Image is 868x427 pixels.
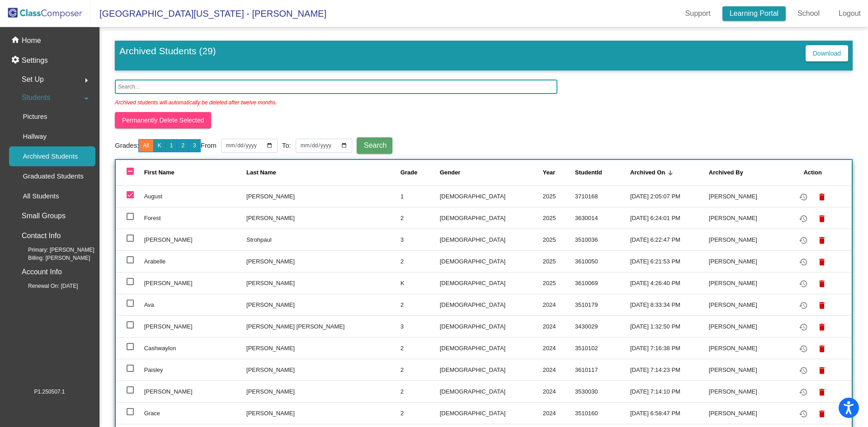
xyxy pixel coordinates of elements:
[816,257,827,267] mat-icon: delete
[806,45,848,61] button: Download
[816,365,827,376] mat-icon: delete
[630,250,709,272] td: [DATE] 6:21:53 PM
[575,207,630,229] td: 3630014
[115,80,557,94] input: Search...
[115,141,139,151] a: Grades:
[23,131,47,142] p: Hallway
[14,282,78,290] span: Renewal On: [DATE]
[543,229,575,250] td: 2025
[543,185,575,207] td: 2025
[575,315,630,337] td: 3430029
[813,50,841,57] span: Download
[401,168,418,177] div: Grade
[543,315,575,337] td: 2024
[401,380,440,402] td: 2
[575,402,630,424] td: 3510160
[144,229,246,250] td: [PERSON_NAME]
[401,250,440,272] td: 2
[144,185,246,207] td: August
[709,250,785,272] td: [PERSON_NAME]
[790,6,827,21] a: School
[401,315,440,337] td: 3
[440,207,543,229] td: [DEMOGRAPHIC_DATA]
[798,322,809,333] mat-icon: restore
[798,343,809,354] mat-icon: restore
[144,402,246,424] td: Grace
[798,300,809,311] mat-icon: restore
[144,250,246,272] td: Arabelle
[798,257,809,267] mat-icon: restore
[709,272,785,294] td: [PERSON_NAME]
[816,343,827,354] mat-icon: delete
[246,168,401,177] div: Last Name
[81,75,92,86] mat-icon: arrow_right
[543,359,575,380] td: 2024
[831,6,868,21] a: Logout
[816,322,827,333] mat-icon: delete
[144,294,246,315] td: Ava
[575,359,630,380] td: 3610117
[11,35,22,46] mat-icon: home
[575,294,630,315] td: 3510179
[440,402,543,424] td: [DEMOGRAPHIC_DATA]
[401,168,440,177] div: Grade
[23,191,59,202] p: All Students
[22,55,48,66] p: Settings
[630,402,709,424] td: [DATE] 6:58:47 PM
[816,408,827,419] mat-icon: delete
[709,380,785,402] td: [PERSON_NAME]
[543,168,555,177] div: Year
[22,210,66,222] p: Small Groups
[798,192,809,202] mat-icon: restore
[11,55,22,66] mat-icon: settings
[23,111,47,122] p: Pictures
[816,235,827,246] mat-icon: delete
[722,6,786,21] a: Learning Portal
[543,380,575,402] td: 2024
[798,387,809,398] mat-icon: restore
[115,112,211,128] button: Permanently Delete Selected
[357,137,392,154] button: Search
[246,294,401,315] td: [PERSON_NAME]
[14,254,90,262] span: Billing: [PERSON_NAME]
[23,151,78,162] p: Archived Students
[144,168,175,177] div: First Name
[246,229,401,250] td: Strohpaul
[798,365,809,376] mat-icon: restore
[816,213,827,224] mat-icon: delete
[543,168,575,177] div: Year
[401,207,440,229] td: 2
[575,250,630,272] td: 3610050
[246,272,401,294] td: [PERSON_NAME]
[798,408,809,419] mat-icon: restore
[709,168,785,177] div: Archived By
[816,387,827,398] mat-icon: delete
[575,168,630,177] div: StudentId
[22,230,61,242] p: Contact Info
[177,139,189,152] button: 2
[440,168,543,177] div: Gender
[630,337,709,359] td: [DATE] 7:16:38 PM
[709,402,785,424] td: [PERSON_NAME]
[630,380,709,402] td: [DATE] 7:14:10 PM
[401,337,440,359] td: 2
[144,359,246,380] td: Paisley
[165,139,178,152] button: 1
[246,402,401,424] td: [PERSON_NAME]
[364,141,387,149] span: Search
[816,192,827,202] mat-icon: delete
[709,185,785,207] td: [PERSON_NAME]
[153,139,166,152] button: K
[81,93,92,104] mat-icon: arrow_drop_down
[401,185,440,207] td: 1
[543,337,575,359] td: 2024
[246,337,401,359] td: [PERSON_NAME]
[440,359,543,380] td: [DEMOGRAPHIC_DATA]
[575,229,630,250] td: 3510036
[119,45,216,63] h3: Archived Students (29)
[630,315,709,337] td: [DATE] 1:32:50 PM
[630,272,709,294] td: [DATE] 4:26:40 PM
[440,380,543,402] td: [DEMOGRAPHIC_DATA]
[709,207,785,229] td: [PERSON_NAME]
[630,207,709,229] td: [DATE] 6:24:01 PM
